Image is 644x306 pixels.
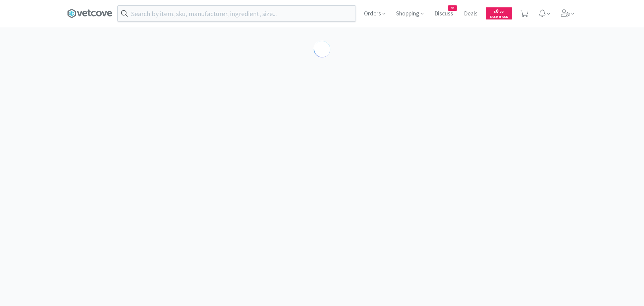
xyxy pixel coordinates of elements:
[490,15,508,19] span: Cash Back
[498,9,503,14] span: . 00
[486,4,512,23] a: $0.00Cash Back
[118,6,356,21] input: Search by item, sku, manufacturer, ingredient, size...
[448,6,457,10] span: 44
[494,9,496,14] span: $
[461,11,480,17] a: Deals
[432,11,456,17] a: Discuss44
[494,8,503,14] span: 0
